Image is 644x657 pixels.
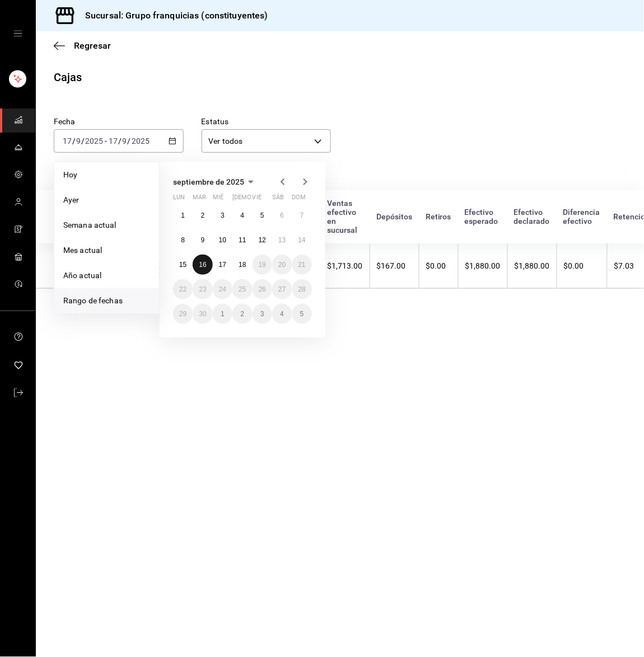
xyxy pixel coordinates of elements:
[260,212,264,219] abbr: 5 de septiembre de 2025
[564,261,600,270] div: $0.00
[232,194,298,205] abbr: jueves
[239,236,246,244] abbr: 11 de septiembre de 2025
[278,261,286,269] abbr: 20 de septiembre de 2025
[131,137,150,146] input: ----
[253,230,272,250] button: 12 de septiembre de 2025
[181,236,185,244] abbr: 8 de septiembre de 2025
[272,255,292,275] button: 20 de septiembre de 2025
[54,69,82,86] div: Cajas
[259,261,266,269] abbr: 19 de septiembre de 2025
[63,270,150,281] span: Año actual
[76,137,81,146] input: --
[253,304,272,324] button: 3 de octubre de 2025
[173,205,193,226] button: 1 de septiembre de 2025
[260,310,264,318] abbr: 3 de octubre de 2025
[108,137,118,146] input: --
[239,285,246,293] abbr: 25 de septiembre de 2025
[298,236,306,244] abbr: 14 de septiembre de 2025
[173,230,193,250] button: 8 de septiembre de 2025
[272,205,292,226] button: 6 de septiembre de 2025
[13,29,22,38] button: open drawer
[292,304,312,324] button: 5 de octubre de 2025
[272,279,292,299] button: 27 de septiembre de 2025
[292,194,306,205] abbr: domingo
[213,255,232,275] button: 17 de septiembre de 2025
[300,212,304,219] abbr: 7 de septiembre de 2025
[259,236,266,244] abbr: 12 de septiembre de 2025
[202,118,332,126] label: Estatus
[221,310,225,318] abbr: 1 de octubre de 2025
[232,255,252,275] button: 18 de septiembre de 2025
[280,212,284,219] abbr: 6 de septiembre de 2025
[179,310,186,318] abbr: 29 de septiembre de 2025
[173,304,193,324] button: 29 de septiembre de 2025
[232,279,252,299] button: 25 de septiembre de 2025
[219,261,226,269] abbr: 17 de septiembre de 2025
[563,208,600,226] div: Diferencia efectivo
[298,261,306,269] abbr: 21 de septiembre de 2025
[54,40,111,51] button: Regresar
[213,194,223,205] abbr: miércoles
[63,245,150,256] span: Mes actual
[173,279,193,299] button: 22 de septiembre de 2025
[219,285,226,293] abbr: 24 de septiembre de 2025
[280,310,284,318] abbr: 4 de octubre de 2025
[278,285,286,293] abbr: 27 de septiembre de 2025
[213,279,232,299] button: 24 de septiembre de 2025
[54,118,184,126] label: Fecha
[300,310,304,318] abbr: 5 de octubre de 2025
[272,230,292,250] button: 13 de septiembre de 2025
[239,261,246,269] abbr: 18 de septiembre de 2025
[298,285,306,293] abbr: 28 de septiembre de 2025
[426,212,451,221] div: Retiros
[63,295,150,307] span: Rango de fechas
[241,310,245,318] abbr: 2 de octubre de 2025
[514,208,550,226] div: Efectivo declarado
[199,285,206,293] abbr: 23 de septiembre de 2025
[199,261,206,269] abbr: 16 de septiembre de 2025
[253,279,272,299] button: 26 de septiembre de 2025
[253,194,262,205] abbr: viernes
[63,219,150,231] span: Semana actual
[465,261,501,270] div: $1,880.00
[292,205,312,226] button: 7 de septiembre de 2025
[179,285,186,293] abbr: 22 de septiembre de 2025
[179,261,186,269] abbr: 15 de septiembre de 2025
[173,177,244,186] span: septiembre de 2025
[193,255,212,275] button: 16 de septiembre de 2025
[376,212,412,221] div: Depósitos
[272,304,292,324] button: 4 de octubre de 2025
[193,230,212,250] button: 9 de septiembre de 2025
[193,205,212,226] button: 2 de septiembre de 2025
[253,255,272,275] button: 19 de septiembre de 2025
[213,304,232,324] button: 1 de octubre de 2025
[201,212,205,219] abbr: 2 de septiembre de 2025
[292,255,312,275] button: 21 de septiembre de 2025
[81,137,85,146] span: /
[213,205,232,226] button: 3 de septiembre de 2025
[213,230,232,250] button: 10 de septiembre de 2025
[199,310,206,318] abbr: 30 de septiembre de 2025
[292,279,312,299] button: 28 de septiembre de 2025
[173,175,258,189] button: septiembre de 2025
[173,194,185,205] abbr: lunes
[292,230,312,250] button: 14 de septiembre de 2025
[426,261,451,270] div: $0.00
[118,137,122,146] span: /
[232,205,252,226] button: 4 de septiembre de 2025
[85,137,104,146] input: ----
[272,194,284,205] abbr: sábado
[74,40,111,51] span: Regresar
[515,261,550,270] div: $1,880.00
[122,137,128,146] input: --
[105,137,107,146] span: -
[76,9,268,22] h3: Sucursal: Grupo franquicias (constituyentes)
[63,169,150,181] span: Hoy
[128,137,131,146] span: /
[193,304,212,324] button: 30 de septiembre de 2025
[253,205,272,226] button: 5 de septiembre de 2025
[221,212,225,219] abbr: 3 de septiembre de 2025
[181,212,185,219] abbr: 1 de septiembre de 2025
[278,236,286,244] abbr: 13 de septiembre de 2025
[465,208,501,226] div: Efectivo esperado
